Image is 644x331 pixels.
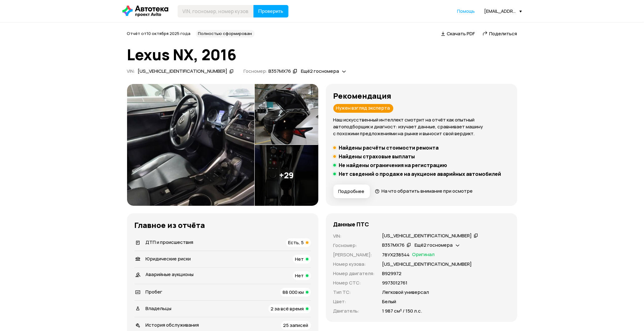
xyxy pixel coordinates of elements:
[483,30,517,37] a: Поделиться
[382,233,472,239] div: [US_VEHICLE_IDENTIFICATION_NUMBER]
[333,185,370,198] button: Подробнее
[333,270,375,277] p: Номер двигателя :
[301,68,339,74] span: Ещё 2 госномера
[457,8,475,14] span: Помощь
[333,289,375,296] p: Тип ТС :
[127,31,191,36] span: Отчёт от 10 октября 2025 года
[146,322,199,328] span: История обслуживания
[333,233,375,240] p: VIN :
[138,68,228,75] div: [US_VEHICLE_IDENTIFICATION_NUMBER]
[381,188,473,194] span: На что обратить внимание при осмотре
[271,305,304,312] span: 2 за всё время
[375,188,473,194] a: На что обратить внимание при осмотре
[333,221,369,228] h4: Данные ПТС
[243,68,268,74] span: Госномер:
[196,30,255,37] div: Полностью сформирован
[333,279,375,286] p: Номер СТС :
[382,251,410,258] p: 78УХ238544
[339,145,439,151] h5: Найдены расчёты стоимости ремонта
[146,289,163,295] span: Пробег
[339,153,415,160] h5: Найдены страховые выплаты
[178,5,254,17] input: VIN, госномер, номер кузова
[295,272,304,279] span: Нет
[382,289,429,296] p: Легковой универсал
[447,30,475,37] span: Скачать PDF
[412,251,435,258] span: Оригинал
[283,322,308,329] span: 25 записей
[382,270,402,277] p: В929972
[338,188,365,195] span: Подробнее
[382,242,405,249] div: В357МХ76
[382,308,422,314] p: 1 987 см³ / 150 л.с.
[333,261,375,268] p: Номер кузова :
[333,298,375,305] p: Цвет :
[135,221,311,230] h3: Главное из отчёта
[339,162,447,168] h5: Не найдены ограничения на регистрацию
[382,298,396,305] p: Белый
[484,8,522,14] div: [EMAIL_ADDRESS][DOMAIN_NAME]
[339,171,501,177] h5: Нет сведений о продаже на аукционе аварийных автомобилей
[333,116,510,137] p: Наш искусственный интеллект смотрит на отчёт как опытный автоподборщик и диагност: изучает данные...
[333,91,510,100] h3: Рекомендация
[258,9,283,14] span: Проверить
[333,242,375,249] p: Госномер :
[333,251,375,258] p: [PERSON_NAME] :
[146,305,172,312] span: Владельцы
[288,239,304,246] span: Есть, 5
[441,30,475,37] a: Скачать PDF
[489,30,517,37] span: Поделиться
[382,279,408,286] p: 9973012761
[127,68,135,74] span: VIN :
[253,5,288,17] button: Проверить
[127,46,517,63] h1: Lexus NX, 2016
[382,261,472,268] p: [US_VEHICLE_IDENTIFICATION_NUMBER]
[415,242,453,248] span: Ещё 2 госномера
[295,256,304,262] span: Нет
[268,68,291,75] div: В357МХ76
[333,308,375,314] p: Двигатель :
[146,271,194,278] span: Аварийные аукционы
[146,239,194,245] span: ДТП и происшествия
[457,8,475,14] a: Помощь
[333,104,393,113] div: Нужен взгляд эксперта
[283,289,304,295] span: 88 000 км
[146,255,191,262] span: Юридические риски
